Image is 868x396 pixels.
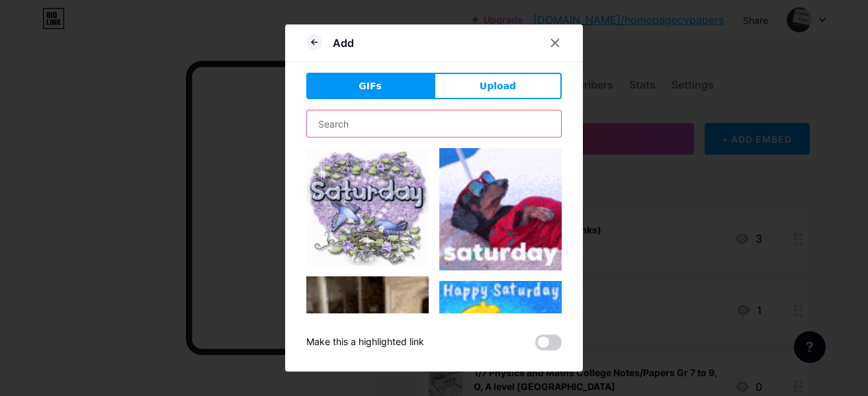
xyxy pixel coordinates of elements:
img: Gihpy [439,148,562,270]
span: GIFs [359,79,382,93]
input: Search [307,110,561,137]
button: Upload [434,73,562,99]
div: Add [333,35,354,51]
img: Gihpy [306,148,429,266]
div: Make this a highlighted link [306,335,424,350]
button: GIFs [306,73,434,99]
span: Upload [480,79,516,93]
